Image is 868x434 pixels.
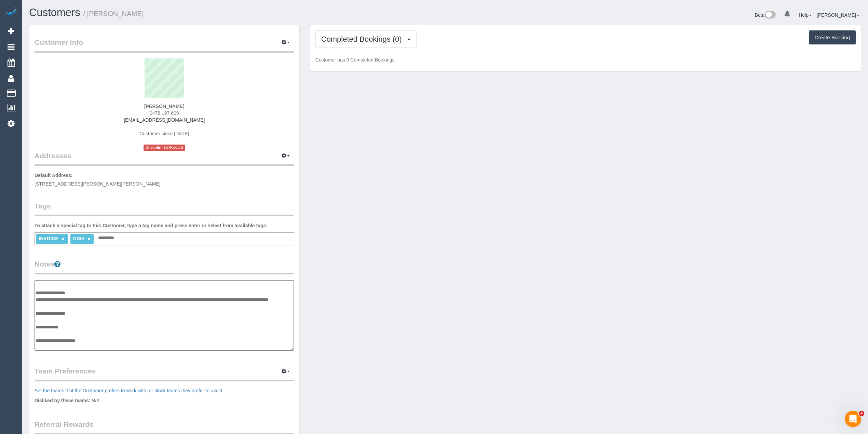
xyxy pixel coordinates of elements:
a: [PERSON_NAME] [817,12,859,18]
img: Automaid Logo [4,7,18,16]
span: 0478 197 609 [150,110,179,116]
span: NDIS [73,236,84,241]
legend: Notes [35,259,294,274]
p: Customer has 0 Completed Bookings [315,56,856,63]
span: Completed Bookings (0) [321,35,405,43]
span: N/A [92,398,99,403]
span: Unconfirmed Account [144,145,185,150]
a: Help [799,12,812,18]
a: × [87,236,91,242]
a: Set the teams that the Customer prefers to work with, or block teams they prefer to avoid [35,388,222,393]
label: To attach a special tag to this Customer, type a tag name and press enter or select from availabl... [35,222,268,229]
span: [STREET_ADDRESS][PERSON_NAME][PERSON_NAME] [35,181,161,187]
a: × [62,236,65,242]
legend: Team Preferences [35,366,294,381]
a: Customers [29,6,80,18]
a: Beta [755,12,776,18]
label: Disliked by these teams: [35,397,90,404]
span: Customer since [DATE] [139,131,189,136]
span: INVOICE [39,236,58,241]
legend: Customer Info [35,37,294,53]
button: Completed Bookings (0) [315,30,417,48]
small: / [PERSON_NAME] [83,10,144,17]
button: Create Booking [809,30,856,45]
a: [EMAIL_ADDRESS][DOMAIN_NAME] [124,117,205,123]
img: New interface [764,11,776,20]
strong: [PERSON_NAME] [144,104,184,109]
iframe: Intercom live chat [845,411,861,427]
label: Default Address: [35,172,73,179]
span: 4 [859,411,864,416]
legend: Tags [35,201,294,216]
